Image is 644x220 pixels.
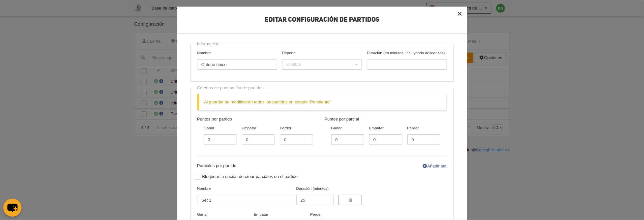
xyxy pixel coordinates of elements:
[197,195,291,205] input: Nombre
[331,134,365,145] input: Ganar
[286,61,355,67] span: voleibol
[282,50,362,70] label: Deporte
[325,116,447,125] div: Puntos por parcial
[242,134,275,145] input: Empatar
[280,134,313,145] input: Perder
[407,134,441,145] input: Perder
[280,125,313,145] label: Perder
[197,163,447,171] div: Parciales por partido
[177,16,467,34] h2: Editar configuración de partidos
[196,41,221,47] div: Información
[197,94,447,110] div: Al guardar se modificarán todos los partidos en estado “Pendiente”
[407,125,441,145] label: Perder
[197,116,320,125] div: Puntos por partido
[196,85,265,91] div: Criterios de puntuación de partidos
[369,134,402,145] input: Empatar
[331,125,365,145] label: Ganar
[197,186,291,205] label: Nombre
[296,186,334,205] label: Duración (minutos)
[369,125,402,145] label: Empatar
[195,171,450,180] label: Bloquear la opción de crear parciales en el partido
[367,59,447,70] input: Duración (en minutos, incluyendo descansos)
[204,134,237,145] input: Ganar
[197,50,277,70] label: Nombre
[242,125,275,145] label: Empatar
[3,199,21,217] button: chat-button
[282,59,362,70] button: Deporte
[197,59,277,70] input: Nombre
[296,195,334,205] input: Duración (minutos)
[453,7,467,21] button: ×
[204,125,237,145] label: Ganar
[422,163,447,169] a: Añadir set
[367,50,447,70] label: Duración (en minutos, incluyendo descansos)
